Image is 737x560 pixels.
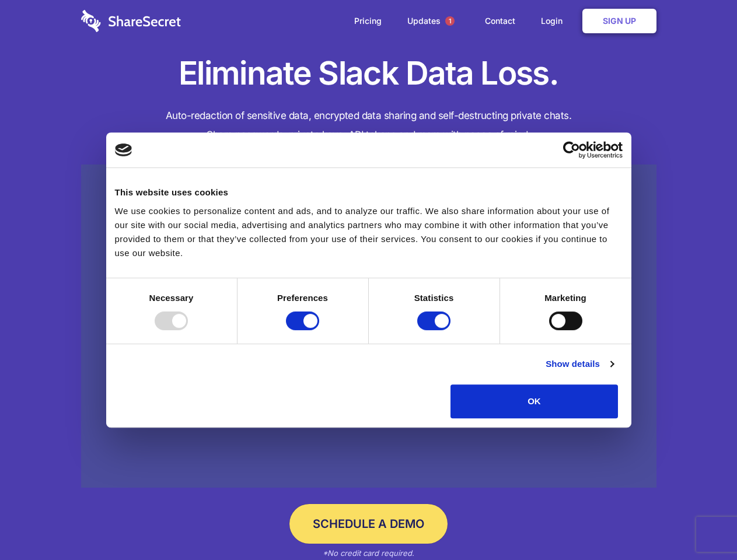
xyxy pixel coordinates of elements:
a: Schedule a Demo [289,504,448,544]
div: We use cookies to personalize content and ads, and to analyze our traffic. We also share informat... [115,204,623,260]
img: logo-wordmark-white-trans-d4663122ce5f474addd5e946df7df03e33cb6a1c49d2221995e7729f52c070b2.svg [81,10,181,32]
strong: Necessary [149,293,194,303]
a: Wistia video thumbnail [81,164,656,488]
a: Contact [473,3,527,39]
img: logo [115,143,132,156]
strong: Preferences [277,293,328,303]
strong: Statistics [414,293,454,303]
button: OK [450,384,618,418]
h4: Auto-redaction of sensitive data, encrypted data sharing and self-destructing private chats. Shar... [81,106,656,145]
a: Pricing [343,3,393,39]
div: This website uses cookies [115,185,623,199]
span: 1 [445,16,455,26]
a: Login [529,3,580,39]
em: *No credit card required. [323,548,414,558]
a: Show details [546,357,613,371]
h1: Eliminate Slack Data Loss. [81,52,656,94]
a: Usercentrics Cookiebot - opens in a new window [521,141,623,159]
strong: Marketing [544,293,586,303]
a: Sign Up [582,9,656,33]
